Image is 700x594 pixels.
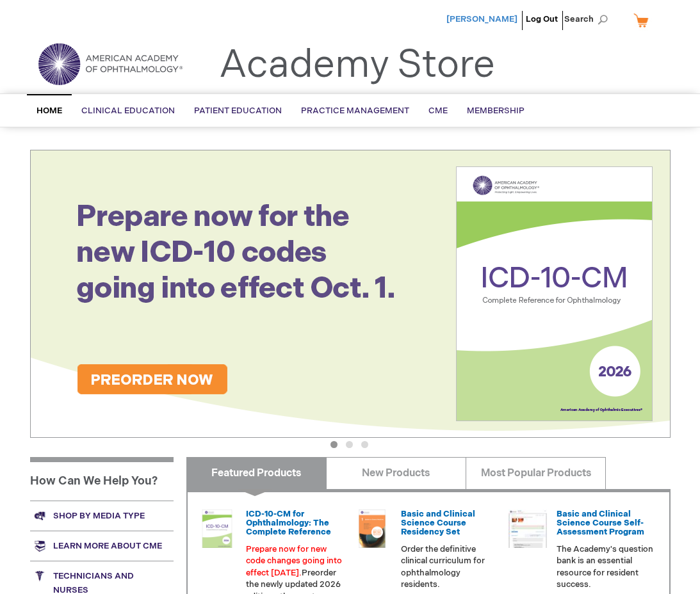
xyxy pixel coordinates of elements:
button: 2 of 3 [346,441,353,448]
span: Membership [467,106,525,116]
span: Home [37,106,62,116]
a: Featured Products [186,457,327,489]
a: Most Popular Products [466,457,606,489]
button: 1 of 3 [330,441,338,448]
a: Academy Store [219,42,495,88]
span: Search [564,6,613,32]
a: New Products [326,457,466,489]
a: Learn more about CME [30,531,174,561]
a: ICD-10-CM for Ophthalmology: The Complete Reference [246,509,331,538]
h1: How Can We Help You? [30,457,174,501]
p: The Academy's question bank is an essential resource for resident success. [557,543,654,591]
a: Log Out [526,14,558,24]
span: Patient Education [194,106,282,116]
a: Shop by media type [30,501,174,531]
img: 02850963u_47.png [353,510,391,548]
a: [PERSON_NAME] [446,14,517,24]
a: Basic and Clinical Science Course Self-Assessment Program [557,509,644,538]
p: Order the definitive clinical curriculum for ophthalmology residents. [401,543,498,591]
span: Clinical Education [81,106,175,116]
span: CME [428,106,448,116]
img: 0120008u_42.png [198,510,236,548]
font: Prepare now for new code changes going into effect [DATE]. [246,544,342,578]
button: 3 of 3 [361,441,368,448]
img: bcscself_20.jpg [509,510,547,548]
a: Basic and Clinical Science Course Residency Set [401,509,475,538]
span: Practice Management [301,106,409,116]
